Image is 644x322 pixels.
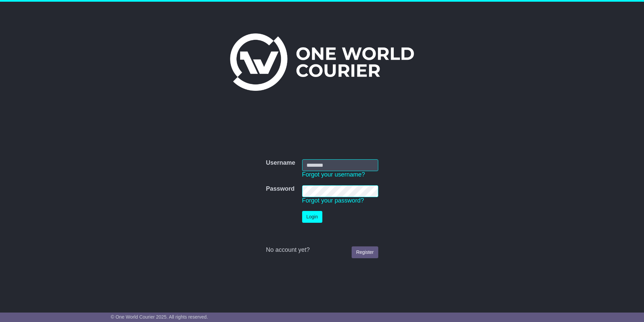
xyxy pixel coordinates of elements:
img: One World [230,33,414,91]
button: Login [302,211,322,223]
a: Forgot your username? [302,171,365,178]
label: Username [266,159,295,167]
label: Password [266,185,294,193]
a: Register [352,246,378,258]
div: No account yet? [266,246,378,254]
span: © One World Courier 2025. All rights reserved. [111,314,208,320]
a: Forgot your password? [302,197,364,204]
